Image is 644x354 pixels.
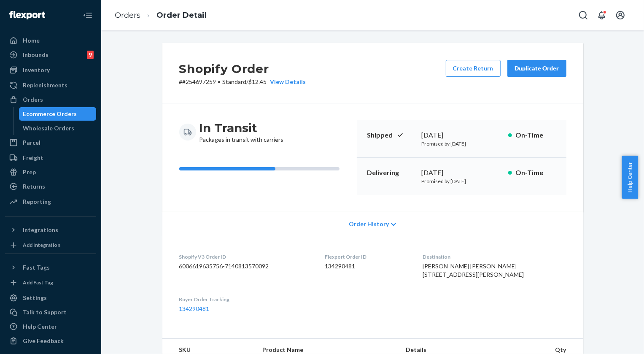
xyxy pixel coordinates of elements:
button: Give Feedback [5,334,96,348]
a: Prep [5,165,96,179]
a: Inbounds9 [5,48,96,62]
p: On-Time [515,168,556,178]
div: Duplicate Order [515,64,559,73]
a: Parcel [5,136,96,149]
a: Home [5,34,96,47]
a: Replenishments [5,78,96,92]
img: Flexport logo [9,11,45,19]
a: Wholesale Orders [19,122,97,135]
a: Ecommerce Orders [19,107,97,121]
a: Add Integration [5,240,96,250]
div: Settings [23,294,47,302]
div: Integrations [23,226,58,234]
a: Returns [5,180,96,193]
a: Order Detail [156,11,207,20]
div: Fast Tags [23,263,50,272]
div: Inbounds [23,51,49,59]
div: Give Feedback [23,337,64,345]
a: Add Fast Tag [5,278,96,288]
a: Orders [115,11,140,20]
div: Freight [23,154,43,162]
p: On-Time [515,130,556,140]
span: Order History [349,220,389,228]
div: Replenishments [23,81,67,89]
button: Open Search Box [575,7,592,24]
div: [DATE] [422,130,501,140]
div: Reporting [23,197,51,206]
div: Add Fast Tag [23,279,53,286]
a: Freight [5,151,96,165]
span: Standard [223,78,247,85]
button: Integrations [5,223,96,237]
div: Prep [23,168,36,176]
a: Talk to Support [5,305,96,319]
a: Help Center [5,320,96,333]
p: Delivering [367,168,415,178]
span: • [218,78,221,85]
dd: 6006619635756-7140813570092 [179,262,312,270]
button: Close Navigation [79,7,96,24]
div: Ecommerce Orders [23,110,77,118]
div: Orders [23,95,43,104]
span: [PERSON_NAME] [PERSON_NAME] [STREET_ADDRESS][PERSON_NAME] [423,262,524,278]
div: Home [23,36,40,45]
div: Returns [23,182,45,191]
dt: Flexport Order ID [325,253,409,260]
dd: 134290481 [325,262,409,270]
h2: Shopify Order [179,60,306,78]
button: Help Center [622,156,638,199]
dt: Shopify V3 Order ID [179,253,312,260]
button: View Details [267,78,306,86]
div: 9 [87,51,94,59]
button: Duplicate Order [507,60,566,77]
button: Fast Tags [5,261,96,274]
h3: In Transit [199,120,284,135]
p: # #254697259 / $12.45 [179,78,306,86]
div: [DATE] [422,168,501,178]
ol: breadcrumbs [108,3,213,28]
a: Settings [5,291,96,305]
div: Talk to Support [23,308,67,316]
a: Orders [5,93,96,106]
a: Reporting [5,195,96,208]
button: Create Return [446,60,501,77]
div: Packages in transit with carriers [199,120,284,144]
div: Wholesale Orders [23,124,75,132]
dt: Destination [423,253,566,260]
div: Add Integration [23,241,60,249]
button: Open account menu [612,7,629,24]
div: Parcel [23,138,40,147]
a: Inventory [5,63,96,77]
div: Help Center [23,322,57,331]
a: 134290481 [179,305,210,312]
p: Promised by [DATE] [422,140,501,147]
button: Open notifications [593,7,610,24]
dt: Buyer Order Tracking [179,296,312,303]
p: Shipped [367,130,415,140]
p: Promised by [DATE] [422,178,501,185]
div: Inventory [23,66,50,74]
